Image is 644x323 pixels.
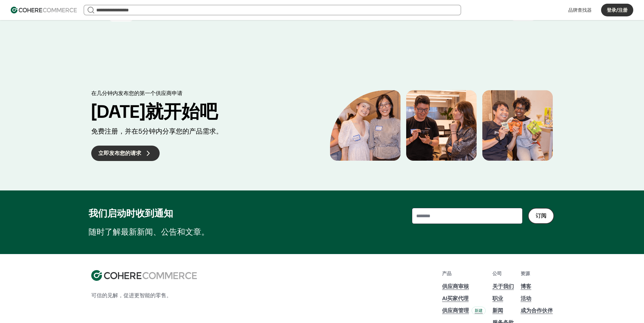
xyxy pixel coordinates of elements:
div: 我们启动时收到通知 [89,207,394,221]
button: 订阅 [528,208,554,224]
button: 立即发布您的请求 [91,146,160,161]
span: 供应商管理 [442,307,469,315]
img: 凝聚标志 [11,7,77,13]
p: 公司 [492,270,514,277]
button: 登录/注册 [601,4,633,16]
p: 资源 [521,270,553,277]
p: 免费注册，并在5分钟内分享您的产品需求。 [91,126,314,136]
p: 可信的见解，促进更智能的零售。 [91,292,197,300]
a: 供应商管理新建 [442,307,486,315]
a: 博客 [521,282,553,291]
p: 在几分钟内发布您的第一个供应商申请 [91,89,314,97]
p: 产品 [442,270,486,277]
a: AI买家代理 [442,295,486,303]
a: 供应商审核 [442,282,486,291]
div: 随时了解最新新闻、公告和文章。 [89,226,394,238]
a: 关于我们 [492,282,514,291]
a: 成为合作伙伴 [521,307,553,315]
a: 职业 [492,295,514,303]
a: 活动 [521,295,553,303]
img: 凝聚标志 [91,270,197,281]
div: 新建 [472,307,486,315]
a: 新闻 [492,307,514,315]
h2: [DATE]就开始吧 [91,100,314,124]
